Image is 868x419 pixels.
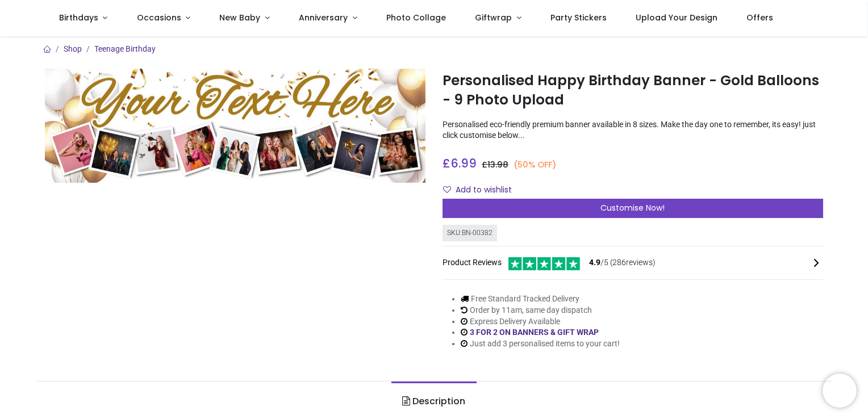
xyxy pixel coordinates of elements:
a: 3 FOR 2 ON BANNERS & GIFT WRAP [470,328,599,337]
li: Just add 3 personalised items to your cart! [461,338,620,350]
p: Personalised eco-friendly premium banner available in 8 sizes. Make the day one to remember, its ... [443,119,823,141]
span: /5 ( 286 reviews) [589,257,656,269]
span: 4.9 [589,258,600,267]
span: 13.98 [487,159,508,170]
span: Occasions [137,12,181,23]
span: Party Stickers [550,12,607,23]
div: Product Reviews [443,255,823,271]
i: Add to wishlist [443,186,451,194]
span: 6.99 [450,155,477,171]
div: SKU: BN-00382 [443,225,497,241]
span: £ [443,155,477,171]
a: Teenage Birthday [94,44,156,53]
span: New Baby [219,12,260,23]
span: Giftwrap [475,12,512,23]
li: Order by 11am, same day dispatch [461,305,620,316]
span: Customise Now! [600,202,665,213]
h1: Personalised Happy Birthday Banner - Gold Balloons - 9 Photo Upload [443,71,823,110]
span: Birthdays [59,12,98,23]
span: £ [482,159,508,170]
small: (50% OFF) [514,159,557,171]
span: Offers [746,12,773,23]
span: Photo Collage [386,12,446,23]
a: Shop [64,44,82,53]
li: Express Delivery Available [461,316,620,328]
button: Add to wishlistAdd to wishlist [443,181,521,200]
iframe: Brevo live chat [823,374,857,408]
span: Anniversary [299,12,348,23]
li: Free Standard Tracked Delivery [461,294,620,305]
span: Upload Your Design [636,12,717,23]
img: Personalised Happy Birthday Banner - Gold Balloons - 9 Photo Upload [45,69,425,183]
